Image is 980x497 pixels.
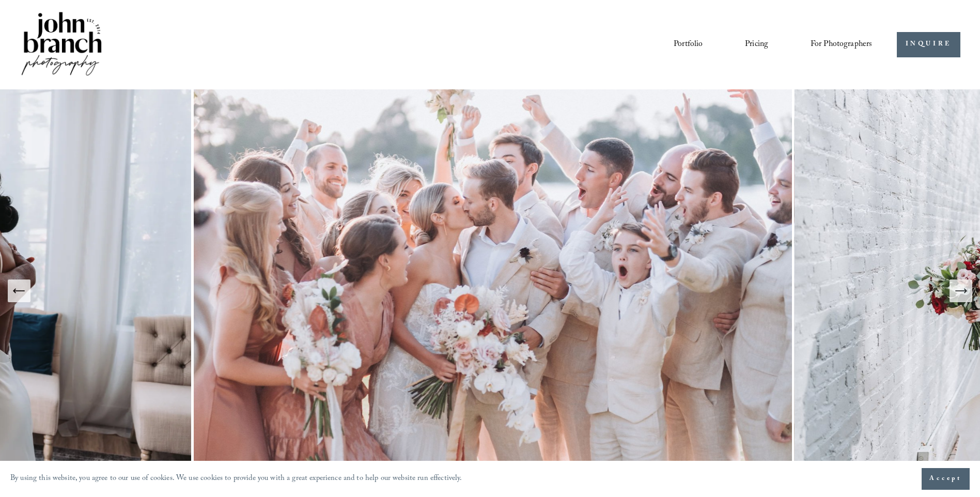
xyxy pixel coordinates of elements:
a: Pricing [745,36,768,53]
button: Next Slide [950,279,972,302]
p: By using this website, you agree to our use of cookies. We use cookies to provide you with a grea... [10,472,462,487]
img: A wedding party celebrating outdoors, featuring a bride and groom kissing amidst cheering bridesm... [191,89,795,492]
img: John Branch IV Photography [20,10,103,80]
span: For Photographers [811,37,873,53]
a: Portfolio [674,36,703,53]
button: Accept [922,468,970,490]
button: Previous Slide [8,279,30,302]
span: Accept [929,474,962,484]
a: folder dropdown [811,36,873,53]
a: INQUIRE [897,32,960,57]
